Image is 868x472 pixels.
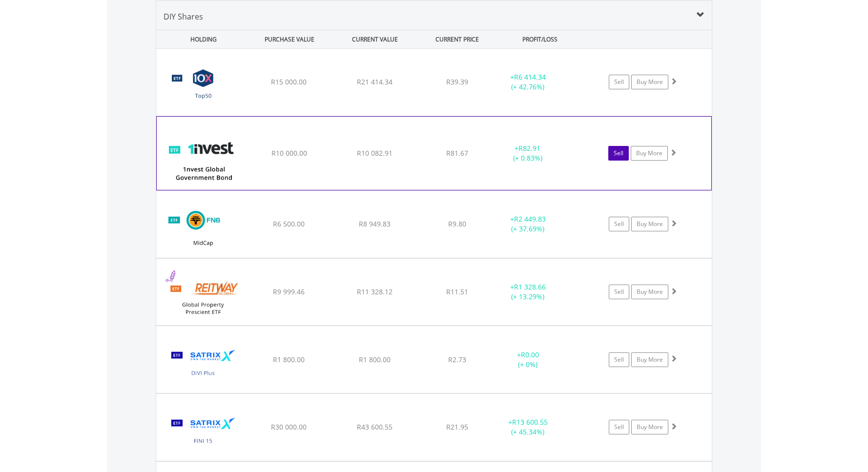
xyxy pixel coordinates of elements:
a: Sell [609,75,629,89]
div: HOLDING [157,30,246,48]
a: Buy More [631,285,668,299]
span: R9 999.46 [273,287,305,296]
div: + (+ 37.69%) [491,214,565,234]
img: TFSA.FNBMID.png [161,203,245,255]
a: Buy More [631,146,668,161]
div: CURRENT VALUE [333,30,416,48]
a: Sell [608,146,629,161]
span: R82.91 [518,144,540,153]
span: R8 949.83 [359,219,391,228]
span: R1 328.66 [514,282,546,291]
a: Buy More [631,352,668,367]
span: R11 328.12 [357,287,393,296]
span: R11.51 [446,287,468,296]
div: PURCHASE VALUE [248,30,331,48]
a: Sell [609,285,629,299]
span: R2.73 [448,355,466,364]
span: R1 800.00 [359,355,391,364]
div: + (+ 42.76%) [491,72,565,92]
span: DIY Shares [164,11,203,22]
div: + (+ 13.29%) [491,282,565,302]
span: R21 414.34 [357,77,393,86]
span: R10 000.00 [271,148,307,158]
div: + (+ 0%) [491,350,565,369]
span: R15 000.00 [271,77,307,86]
img: TFSA.STXFIN.png [161,406,245,458]
a: Sell [609,352,629,367]
span: R9.80 [448,219,466,228]
span: R43 600.55 [357,422,393,431]
a: Buy More [631,75,668,89]
span: R39.39 [446,77,468,86]
a: Sell [609,420,629,434]
img: TFSA.RWGPR.png [161,271,245,323]
span: R10 082.91 [357,148,393,158]
div: + (+ 0.83%) [491,144,564,163]
span: R81.67 [446,148,468,158]
span: R0.00 [521,350,539,359]
div: CURRENT PRICE [418,30,496,48]
span: R21.95 [446,422,468,431]
span: R6 500.00 [273,219,305,228]
img: TFSA.STXDIV.png [161,338,245,390]
span: R2 449.83 [514,214,546,224]
a: Sell [609,217,629,231]
a: Buy More [631,420,668,434]
span: R13 600.55 [512,417,548,427]
img: TFSA.ETFGGB.png [162,129,246,187]
img: TFSA.CTOP50.png [161,61,245,113]
div: PROFIT/LOSS [498,30,581,48]
a: Buy More [631,217,668,231]
span: R30 000.00 [271,422,307,431]
span: R1 800.00 [273,355,305,364]
span: R6 414.34 [514,72,546,82]
div: + (+ 45.34%) [491,417,565,437]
